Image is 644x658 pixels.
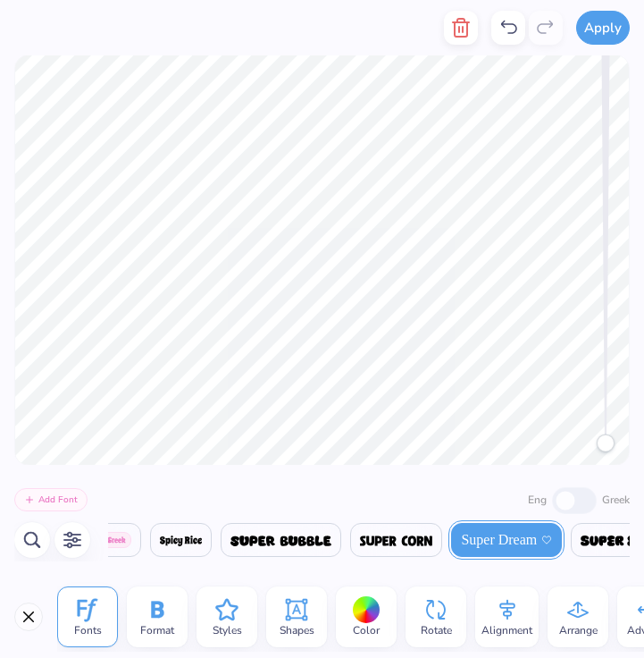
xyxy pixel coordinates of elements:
[230,536,330,546] img: Super Bubble
[602,492,630,508] label: Greek
[461,529,537,551] span: Super Dream
[280,623,314,637] span: Shapes
[101,532,131,548] span: Greek
[576,11,630,45] button: Apply
[213,623,242,637] span: Styles
[559,623,598,637] span: Arrange
[481,623,532,637] span: Alignment
[74,623,102,637] span: Fonts
[353,623,380,637] span: Color
[14,488,88,511] button: Add Font
[360,536,433,546] img: Super Corn
[140,623,174,637] span: Format
[421,623,452,637] span: Rotate
[160,536,203,546] img: Spicy Rice
[528,492,547,508] label: Eng
[597,434,615,452] div: Accessibility label
[14,603,43,631] button: Close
